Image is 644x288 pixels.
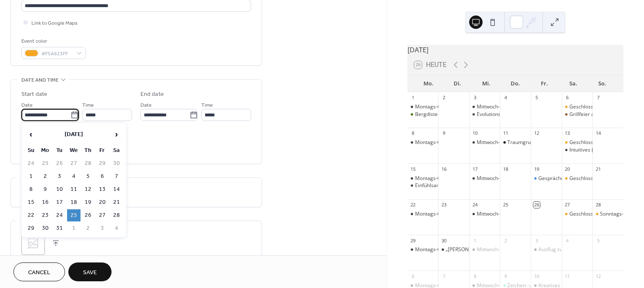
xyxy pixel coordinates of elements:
td: 28 [110,209,123,221]
div: Geschlossene Spielgruppe [569,175,631,182]
div: Montags-Café mit Angelika [408,175,439,182]
span: Time [82,101,94,110]
div: Einfühlsame Kommunikation – Offene Übungsgruppe [408,182,439,189]
td: 30 [110,157,123,170]
div: 14 [595,130,601,136]
div: 11 [502,130,509,136]
button: Cancel [13,262,65,281]
div: 8 [410,130,416,136]
div: 15 [410,166,416,172]
div: 18 [502,166,509,172]
div: Montags-Café mit Angelika [415,246,478,253]
td: 16 [39,196,52,208]
div: Mittwoch-Café [469,246,500,253]
div: 21 [595,166,601,172]
div: Mittwoch-Café [469,139,500,146]
div: 19 [533,166,540,172]
div: Mittwoch-Café [477,139,511,146]
div: Geschlossene Spielgruppe [569,139,631,146]
div: Geschlossene Spielgruppe [562,175,593,182]
div: Traumgruppe mit Christa Wolf [500,139,531,146]
div: 9 [441,130,447,136]
div: Mittwoch-Café [477,175,511,182]
div: 20 [564,166,571,172]
div: „[PERSON_NAME] – Der Genuss des Jetzt“ [446,246,543,253]
td: 2 [39,170,52,183]
div: Gespräche mit Gopal - public viewing [531,175,562,182]
div: Do. [501,75,530,92]
th: We [67,144,80,157]
div: 5 [533,95,540,101]
div: Geschlossene Spielgruppe [562,103,593,111]
th: Sa [110,144,123,157]
span: Link to Google Maps [31,19,78,28]
td: 1 [24,170,38,183]
div: Event color [21,37,84,46]
div: 16 [441,166,447,172]
div: 13 [564,130,571,136]
div: Geschlossene Spielgruppe [569,211,631,218]
div: Einfühlsame Kommunikation – Offene Übungsgruppe [415,182,539,189]
div: 28 [595,202,601,208]
span: Cancel [28,268,50,277]
div: Bergdistel Kräuterrunde [408,111,439,118]
td: 29 [24,222,38,234]
div: Mittwoch-Café [469,211,500,218]
div: Montags-Café mit Angelika [415,175,478,182]
td: 18 [67,196,80,208]
div: Sonntags-Spiele Café mit Karin Sch. [592,211,623,218]
div: Di. [443,75,472,92]
td: 4 [67,170,80,183]
div: 26 [533,202,540,208]
th: Fr [96,144,109,157]
div: 11 [564,273,571,279]
div: Gespräche mit Gopal - public viewing [538,175,625,182]
div: Geschlossene Spielgruppe [562,211,593,218]
div: 2 [502,237,509,244]
div: Geschlossene Spielgruppe [562,139,593,146]
td: 15 [24,196,38,208]
div: ; [21,231,45,255]
div: 27 [564,202,571,208]
div: 7 [595,95,601,101]
div: 6 [410,273,416,279]
div: Start date [21,90,47,99]
div: Sa. [559,75,588,92]
div: 6 [564,95,571,101]
div: Ausflug zum Schwazer Knappensteig mit Helga [531,246,562,253]
div: 9 [502,273,509,279]
th: Mo [39,144,52,157]
div: Montags-Café mit Angelika [415,103,478,111]
td: 25 [39,157,52,170]
div: 25 [502,202,509,208]
div: Mittwoch-Café [477,246,511,253]
div: Montags-Café mit Angelika [415,211,478,218]
span: #F5A623FF [42,49,73,58]
td: 5 [81,170,95,183]
div: 10 [472,130,478,136]
div: 7 [441,273,447,279]
td: 20 [96,196,109,208]
span: Date [140,101,152,110]
div: 5 [595,237,601,244]
td: 24 [24,157,38,170]
div: Mittwoch-Café [469,175,500,182]
span: › [110,126,123,143]
td: 17 [53,196,66,208]
span: Date and time [21,76,59,85]
td: 25 [67,209,80,221]
span: Save [83,268,97,277]
div: Geschlossene Spielgruppe [569,103,631,111]
div: 23 [441,202,447,208]
div: 12 [595,273,601,279]
td: 26 [53,157,66,170]
td: 19 [81,196,95,208]
div: 1 [472,237,478,244]
div: Montags-Café mit Angelika [415,139,478,146]
td: 9 [39,183,52,195]
td: 10 [53,183,66,195]
td: 30 [39,222,52,234]
td: 14 [110,183,123,195]
div: 10 [533,273,540,279]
